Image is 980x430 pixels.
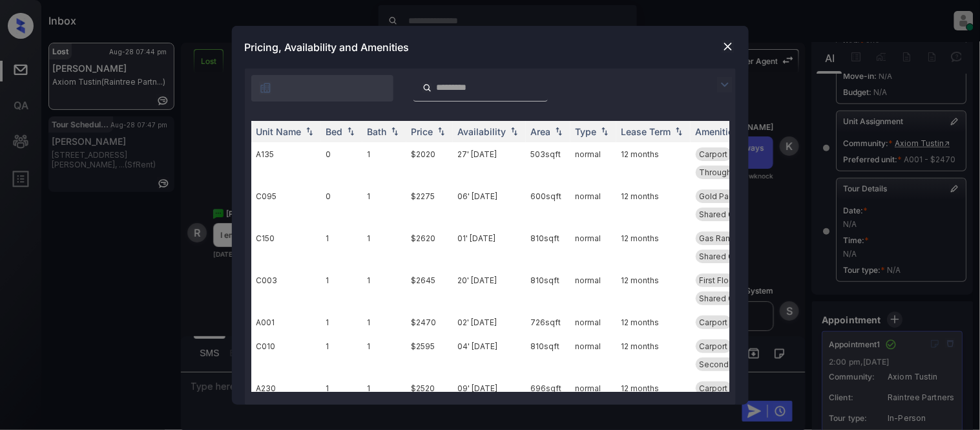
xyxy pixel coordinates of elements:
img: sorting [598,127,611,136]
td: 1 [362,310,406,334]
td: A135 [251,142,321,184]
td: C150 [251,226,321,268]
span: Gold Package - ... [700,191,767,201]
td: 696 sqft [526,376,570,418]
div: Unit Name [256,126,302,137]
span: Carport [700,383,728,393]
td: 1 [321,268,362,310]
div: Lease Term [621,126,671,137]
td: 12 months [616,310,691,334]
td: 1 [362,268,406,310]
div: Amenities [696,126,739,137]
span: Shared Garage [700,294,756,303]
div: Area [531,126,551,137]
td: 01' [DATE] [453,226,526,268]
td: 810 sqft [526,334,570,376]
td: C003 [251,268,321,310]
img: icon-zuma [422,82,432,94]
td: $2620 [406,226,453,268]
td: C010 [251,334,321,376]
td: 06' [DATE] [453,184,526,226]
td: C095 [251,184,321,226]
img: sorting [435,127,448,136]
td: $2275 [406,184,453,226]
td: 1 [362,184,406,226]
div: Price [412,126,433,137]
span: Shared Garage [700,210,756,219]
span: Gas Range [700,233,741,243]
td: A230 [251,376,321,418]
td: normal [570,310,616,334]
span: Shared Garage [700,252,756,261]
div: Bed [326,126,343,137]
td: 12 months [616,184,691,226]
td: $2595 [406,334,453,376]
td: 1 [362,226,406,268]
td: $2520 [406,376,453,418]
td: normal [570,226,616,268]
td: 02' [DATE] [453,310,526,334]
td: 12 months [616,376,691,418]
td: 12 months [616,268,691,310]
img: sorting [672,127,685,136]
div: Pricing, Availability and Amenities [232,26,749,69]
img: sorting [552,127,565,136]
td: 1 [321,226,362,268]
img: sorting [344,127,357,136]
td: 503 sqft [526,142,570,184]
span: Second Floor [700,360,751,369]
td: 726 sqft [526,310,570,334]
td: 12 months [616,142,691,184]
td: 0 [321,142,362,184]
span: Carport [700,149,728,159]
td: 1 [362,334,406,376]
img: icon-zuma [717,77,733,92]
div: Type [576,126,597,137]
img: icon-zuma [259,81,272,94]
td: $2645 [406,268,453,310]
img: sorting [303,127,316,136]
div: Availability [458,126,506,137]
td: 1 [362,142,406,184]
td: normal [570,376,616,418]
td: A001 [251,310,321,334]
img: sorting [508,127,521,136]
td: 0 [321,184,362,226]
td: 20' [DATE] [453,268,526,310]
div: Bath [368,126,387,137]
td: 810 sqft [526,226,570,268]
img: close [722,40,735,53]
td: 12 months [616,334,691,376]
td: $2470 [406,310,453,334]
span: Throughout Plan... [700,167,768,177]
td: normal [570,142,616,184]
td: 09' [DATE] [453,376,526,418]
span: First Floor [700,275,737,285]
td: 1 [321,376,362,418]
span: Carport [700,341,728,351]
img: sorting [388,127,401,136]
td: 1 [362,376,406,418]
td: 810 sqft [526,268,570,310]
td: 04' [DATE] [453,334,526,376]
td: 12 months [616,226,691,268]
td: 1 [321,334,362,376]
span: Carport [700,317,728,327]
td: normal [570,184,616,226]
td: normal [570,334,616,376]
td: $2020 [406,142,453,184]
td: 1 [321,310,362,334]
td: 600 sqft [526,184,570,226]
td: 27' [DATE] [453,142,526,184]
td: normal [570,268,616,310]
